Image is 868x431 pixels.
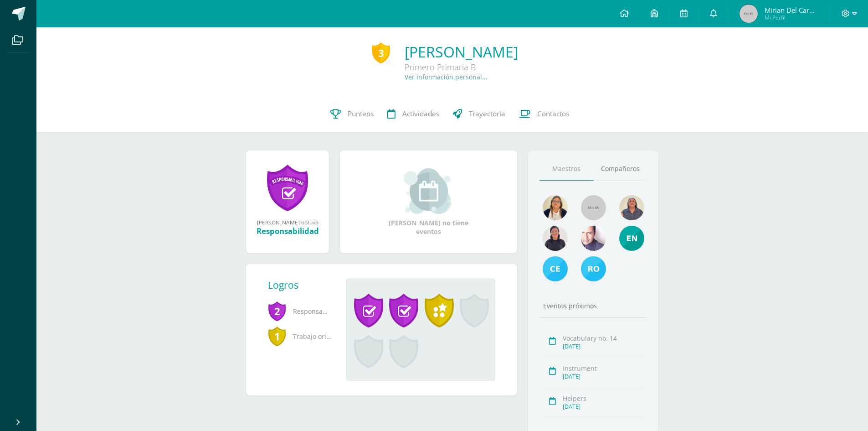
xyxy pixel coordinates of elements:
div: [DATE] [563,373,644,380]
span: Trayectoria [469,109,505,119]
a: Trayectoria [446,96,512,132]
div: 3 [372,42,390,63]
div: [DATE] [563,403,644,410]
img: 55x55 [581,195,606,220]
div: Logros [268,279,339,291]
img: 45x45 [740,5,758,23]
span: 1 [268,326,286,347]
div: Helpers [563,394,644,403]
img: 041e67bb1815648f1c28e9f895bf2be1.png [543,226,568,251]
a: [PERSON_NAME] [405,42,518,62]
img: 61d89911289855dc714fd23e8d2d7f3a.png [543,256,568,281]
div: Eventos próximos [539,301,647,310]
span: Mirian del Carmen [765,5,819,15]
img: 8f3bf19539481b212b8ab3c0cdc72ac6.png [619,195,644,220]
img: 8cfa0c6a09c844813bd91a2ddb555b8c.png [581,256,606,281]
a: Contactos [512,96,576,132]
img: event_small.png [404,168,453,214]
div: Primero Primaria B [405,62,518,73]
a: Actividades [380,96,446,132]
img: 6ab926dde10f798541c88b61d3e3fad2.png [543,195,568,220]
span: Punteos [348,109,374,119]
span: Mi Perfil [765,14,819,21]
div: [PERSON_NAME] no tiene eventos [383,168,474,236]
span: Responsabilidad [268,299,332,324]
span: Contactos [537,109,569,119]
a: Ver información personal... [405,73,488,81]
a: Maestros [539,157,593,181]
div: [PERSON_NAME] obtuvo [255,218,320,226]
div: [DATE] [563,343,644,350]
img: a8e8556f48ef469a8de4653df9219ae6.png [581,226,606,251]
img: e4e25d66bd50ed3745d37a230cf1e994.png [619,226,644,251]
div: Instrument [563,364,644,373]
div: Responsabilidad [255,226,320,236]
span: Actividades [402,109,439,119]
span: Trabajo original [268,324,332,349]
span: 2 [268,301,286,322]
div: Vocabulary no. 14 [563,334,644,343]
a: Compañeros [593,157,647,181]
a: Punteos [324,96,380,132]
